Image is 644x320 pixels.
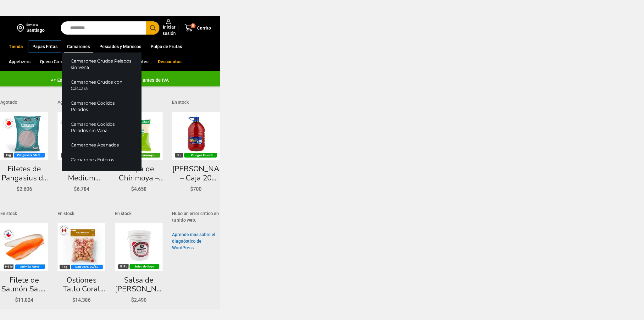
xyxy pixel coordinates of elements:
[191,23,196,28] span: 0
[190,186,202,192] bdi: 700
[17,23,26,33] img: address-field-icon.svg
[115,164,163,183] a: Pulpa de Chirimoya – Caja 10 kg
[26,23,45,27] div: Enviar a
[190,186,193,192] span: $
[0,99,48,106] p: Agotado
[172,210,220,223] p: Hubo un error crítico en tu sitio web.
[58,276,105,294] a: Ostiones Tallo Coral Peruano 30/40 – Caja 10 kg
[62,139,142,151] a: Camarones Apanados
[74,186,77,192] span: $
[62,118,142,136] a: Camarones Cocidos Pelados sin Vena
[6,41,26,52] a: Tienda
[159,16,176,40] a: Iniciar sesión
[64,41,93,52] a: Camarones
[96,41,144,52] a: Pescados y Mariscos
[72,297,91,303] bdi: 14.386
[0,276,48,294] a: Filete de Salmón Salar 2-3 lb – Super Prime – Caja 10 kg
[115,276,163,294] a: Salsa de [PERSON_NAME] – Balde 18.9 litros
[131,186,147,192] bdi: 4.658
[161,24,176,36] span: Iniciar sesión
[15,297,18,303] span: $
[58,210,105,217] p: En stock
[62,55,142,73] a: Camarones Crudos Pelados sin Vena
[172,232,215,250] a: Aprende más sobre el diagnóstico de WordPress.
[58,99,105,106] p: Agotado
[62,76,142,94] a: Camarones Crudos con Cáscara
[147,41,185,52] a: Pulpa de Frutas
[131,297,134,303] span: $
[0,210,48,217] p: En stock
[74,186,89,192] bdi: 6.784
[62,154,142,166] a: Camarones Enteros
[172,99,220,106] p: En stock
[17,186,19,192] span: $
[29,41,61,52] a: Papas Fritas
[58,164,105,183] a: Camarón Medium [PERSON_NAME] sin Vena – Silver – Caja 10 kg
[182,20,214,35] a: 0 Carrito
[26,27,45,33] div: Santiago
[146,21,159,35] button: Search button
[62,97,142,115] a: Camarones Cocidos Pelados
[172,164,220,183] a: [PERSON_NAME] – Caja 20 litros
[196,25,211,31] span: Carrito
[0,164,48,183] a: Filetes de Pangasius de 170 a 220 gr – Gold – Caja 10 kg
[155,56,185,68] a: Descuentos
[72,297,75,303] span: $
[15,297,33,303] bdi: 11.824
[6,56,34,68] a: Appetizers
[131,186,134,192] span: $
[115,210,163,217] p: En stock
[37,56,70,68] a: Queso Crema
[17,186,32,192] bdi: 2.606
[131,297,147,303] bdi: 2.490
